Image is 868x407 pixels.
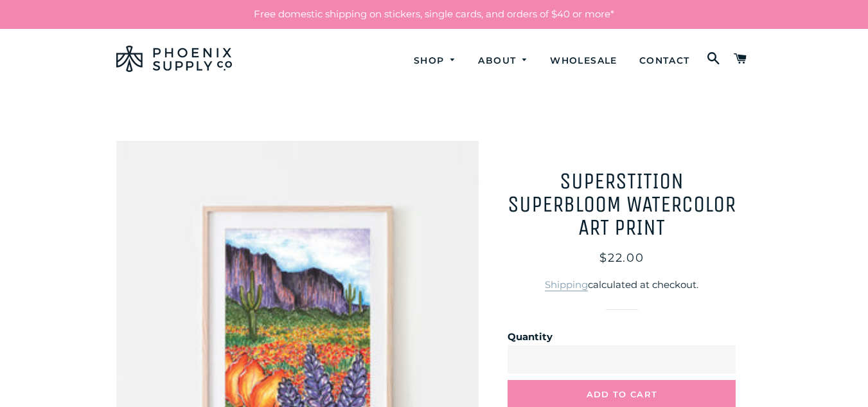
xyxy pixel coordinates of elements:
[508,329,729,345] label: Quantity
[630,44,700,78] a: Contact
[545,278,588,291] a: Shipping
[116,46,232,72] img: Phoenix Supply Co.
[508,170,736,239] h1: Superstition Superbloom Watercolor Art Print
[587,389,657,399] span: Add to Cart
[508,277,736,293] div: calculated at checkout.
[540,44,627,78] a: Wholesale
[404,44,466,78] a: Shop
[599,251,644,265] span: $22.00
[468,44,538,78] a: About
